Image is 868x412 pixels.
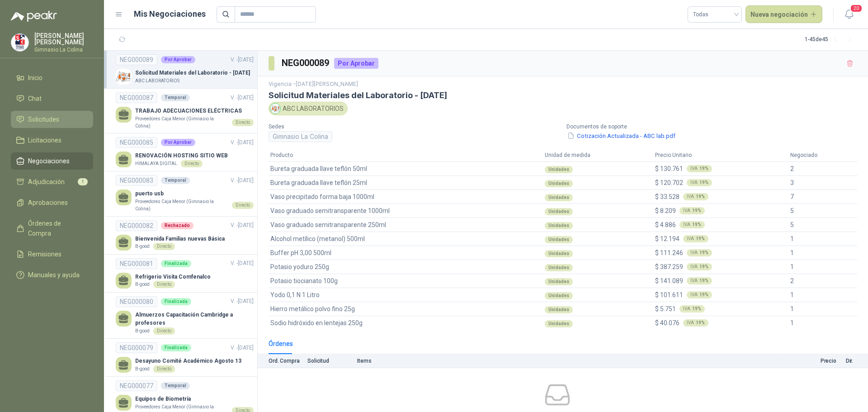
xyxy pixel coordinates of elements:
div: IVA [687,263,712,270]
p: puerto usb [135,189,254,198]
th: Producto [269,149,543,161]
b: 19 % [696,237,705,241]
span: $ 33.528 [655,192,679,202]
b: 19 % [699,293,708,297]
span: Buffer pH 3,00 500ml [270,248,331,258]
div: Temporal [161,382,190,389]
div: IVA [687,249,712,256]
th: Precio [783,354,842,368]
th: Dir. [842,354,868,368]
span: Solicitudes [28,114,59,124]
a: Órdenes de Compra [11,215,93,242]
div: NEG000080 [116,296,157,307]
p: B-good [135,327,150,335]
b: 19 % [692,307,701,311]
span: $ 101.611 [655,290,683,300]
div: Por Aprobar [161,56,195,63]
div: IVA [679,207,705,214]
span: V. - [DATE] [231,95,254,101]
span: V. - [DATE] [231,139,254,146]
div: NEG000082 [116,220,157,231]
span: $ 4.886 [655,220,676,230]
div: Unidades [545,264,573,271]
span: $ 111.246 [655,248,683,258]
td: 1 [788,246,857,260]
p: Almuerzos Capacitación Cambridge a profesores [135,311,254,328]
p: Documentos de soporte [566,123,857,131]
h1: Mis Negociaciones [134,8,206,20]
span: Inicio [28,73,42,83]
h3: Solicitud Materiales del Laboratorio - [DATE] [269,90,857,100]
b: 19 % [699,251,708,255]
b: 19 % [699,265,708,269]
b: 19 % [692,223,701,227]
div: Finalizada [161,298,191,305]
td: 1 [788,316,857,330]
a: Negociaciones [11,152,93,170]
td: 1 [788,232,857,246]
p: B-good [135,243,150,250]
div: Rechazado [161,222,193,229]
button: Nueva negociación [745,5,823,24]
b: 19 % [692,208,701,213]
span: Vaso precipitado forma baja 1000ml [270,192,374,202]
span: Alcohol metílico (metanol) 500ml [270,234,365,244]
div: Órdenes [269,339,293,349]
td: 2 [788,274,857,288]
td: 1 [788,260,857,274]
p: Sedes [269,123,559,131]
a: NEG000083TemporalV. -[DATE] puerto usbProveedores Caja Menor (Gimnasio la Colina)Directo [116,175,254,212]
a: Inicio [11,69,93,86]
span: $ 120.702 [655,178,683,188]
div: Unidades [545,222,573,229]
div: IVA [687,277,712,284]
th: Solicitud [307,354,357,368]
b: 19 % [699,180,708,185]
div: NEG000077 [116,380,157,391]
img: Logo peakr [11,11,57,22]
th: Ord. Compra [258,354,307,368]
td: 3 [788,175,857,189]
div: IVA [683,319,708,327]
div: IVA [687,179,712,186]
td: 1 [788,288,857,302]
span: Licitaciones [28,135,61,145]
div: Gimnasio La Colina [269,131,332,142]
h3: NEG000089 [282,56,330,70]
span: 1 [78,178,88,185]
div: ABC LABORATORIOS [269,102,348,115]
div: NEG000081 [116,258,157,269]
a: Licitaciones [11,132,93,149]
span: $ 141.089 [655,276,683,286]
span: V. - [DATE] [231,222,254,228]
button: Cotización Actualizada - ABC lab.pdf [566,131,676,141]
span: $ 12.194 [655,234,679,244]
th: Unidad de medida [543,149,653,161]
div: Por Aprobar [334,58,378,69]
b: 19 % [696,321,705,325]
a: NEG000089Por AprobarV. -[DATE] Company LogoSolicitud Materiales del Laboratorio - [DATE]ABC LABOR... [116,54,254,85]
div: NEG000085 [116,137,157,148]
p: Refrigerio Visita Comfenalco [135,273,211,281]
a: NEG000080FinalizadaV. -[DATE] Almuerzos Capacitación Cambridge a profesoresB-goodDirecto [116,296,254,335]
p: B-good [135,365,150,373]
a: Remisiones [11,246,93,263]
th: Items [357,354,783,368]
div: Unidades [545,306,573,313]
span: Bureta graduada llave teflón 25ml [270,178,367,188]
div: Por Aprobar [161,139,195,146]
a: Manuales y ayuda [11,266,93,284]
span: Potasio tiocianato 100g [270,276,338,286]
a: Chat [11,90,93,107]
button: 20 [841,6,857,23]
b: 19 % [699,166,708,171]
p: TRABAJO ADECUACIONES ELÉCTRICAS [135,107,254,115]
div: Unidades [545,208,573,215]
p: [PERSON_NAME] [PERSON_NAME] [34,33,93,45]
div: IVA [683,235,708,242]
a: Aprobaciones [11,194,93,211]
td: 1 [788,302,857,316]
div: Unidades [545,236,573,243]
div: Directo [153,281,175,288]
div: Unidades [545,250,573,257]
